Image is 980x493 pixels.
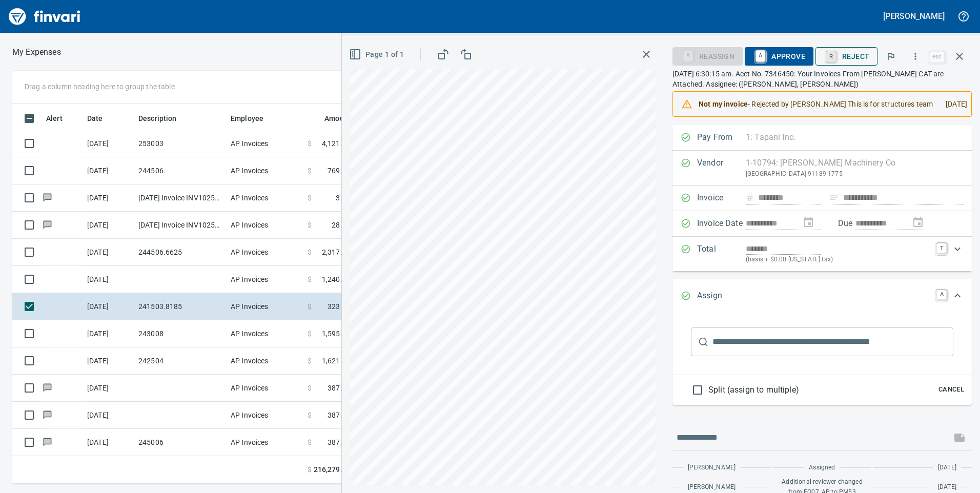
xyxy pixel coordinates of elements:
[42,194,53,201] span: Has messages
[308,437,312,447] span: $
[83,239,134,266] td: [DATE]
[322,356,351,366] span: 1,621.25
[328,301,351,312] span: 323.80
[134,293,227,320] td: 241503.8185
[227,347,303,375] td: AP Invoices
[672,279,972,313] div: Expand
[936,290,947,300] a: A
[138,112,177,125] span: Description
[322,328,351,339] span: 1,595.14
[672,237,972,271] div: Expand
[12,46,61,58] p: My Expenses
[883,11,945,22] h5: [PERSON_NAME]
[826,51,836,63] a: R
[42,221,53,228] span: Has messages
[308,193,312,203] span: $
[904,45,927,68] button: More
[308,464,312,475] span: $
[746,255,930,265] p: (basis + $0.00 [US_STATE] tax)
[231,112,263,125] span: Employee
[227,402,303,429] td: AP Invoices
[42,412,53,418] span: Has messages
[227,157,303,184] td: AP Invoices
[83,429,134,456] td: [DATE]
[83,402,134,429] td: [DATE]
[308,301,312,312] span: $
[697,290,746,303] p: Assign
[672,69,972,89] p: [DATE] 6:30:15 am. Acct No. 7346450: Your Invoices From [PERSON_NAME] CAT are Attached. Assignee:...
[347,45,408,64] button: Page 1 of 1
[6,4,83,29] img: Finvari
[328,410,351,420] span: 387.85
[699,100,748,108] strong: Not my invoice
[322,274,351,284] span: 1,240.56
[929,51,945,63] a: esc
[83,375,134,402] td: [DATE]
[308,138,312,149] span: $
[227,293,303,320] td: AP Invoices
[815,47,877,66] button: RReject
[328,437,351,447] span: 387.85
[83,157,134,184] td: [DATE]
[227,320,303,347] td: AP Invoices
[322,138,351,149] span: 4,121.05
[308,383,312,393] span: $
[134,157,227,184] td: 244506.
[935,382,968,398] button: Cancel
[947,425,972,450] span: This records your message into the invoice and notifies anyone mentioned
[314,464,351,475] span: 216,279.16
[42,384,53,391] span: Has messages
[138,112,190,125] span: Description
[227,429,303,456] td: AP Invoices
[227,130,303,157] td: AP Invoices
[753,48,805,65] span: Approve
[134,429,227,456] td: 245006
[227,184,303,212] td: AP Invoices
[672,51,743,60] div: Reassign
[328,383,351,393] span: 387.85
[308,166,312,176] span: $
[83,266,134,293] td: [DATE]
[308,410,312,420] span: $
[134,130,227,157] td: 253003
[351,48,404,61] span: Page 1 of 1
[227,239,303,266] td: AP Invoices
[83,130,134,157] td: [DATE]
[231,112,277,125] span: Employee
[697,243,746,265] p: Total
[328,166,351,176] span: 769.00
[308,220,312,230] span: $
[672,313,972,405] div: Expand
[881,8,947,24] button: [PERSON_NAME]
[756,50,765,61] a: A
[927,44,972,69] span: Close invoice
[83,320,134,347] td: [DATE]
[12,46,61,58] nav: breadcrumb
[324,112,351,125] span: Amount
[87,112,116,125] span: Date
[332,220,351,230] span: 28.00
[134,212,227,239] td: [DATE] Invoice INV10258354 from [GEOGRAPHIC_DATA] (1-24796)
[227,212,303,239] td: AP Invoices
[134,320,227,347] td: 243008
[46,112,76,125] span: Alert
[311,112,351,125] span: Amount
[134,184,227,212] td: [DATE] Invoice INV10258442 from [GEOGRAPHIC_DATA] (1-24796)
[824,48,869,65] span: Reject
[83,184,134,212] td: [DATE]
[42,439,53,445] span: Has messages
[688,482,736,492] span: [PERSON_NAME]
[83,347,134,375] td: [DATE]
[936,243,947,253] a: T
[938,482,956,492] span: [DATE]
[25,81,175,92] p: Drag a column heading here to group the table
[83,293,134,320] td: [DATE]
[308,274,312,284] span: $
[937,384,965,396] span: Cancel
[227,375,303,402] td: AP Invoices
[880,45,902,68] button: Flag
[308,328,312,339] span: $
[83,212,134,239] td: [DATE]
[46,112,63,125] span: Alert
